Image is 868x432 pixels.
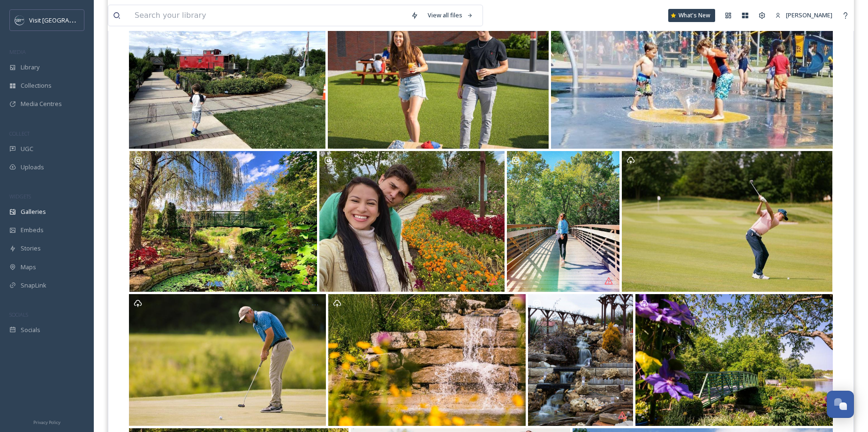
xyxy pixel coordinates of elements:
[21,226,44,235] span: Embeds
[668,9,715,22] a: What's New
[827,391,854,418] button: Open Chat
[527,294,634,426] a: Waterfall at oparboretum #overlandparkarboretum #overlandpark #lightroom #beginnerphotgraphy #pho...
[130,5,406,26] input: Search your library
[506,151,620,292] a: #bigmood 🦋 during the (maybe) last nice day of fall. Thankful for this midwestern blessing today....
[29,15,102,24] span: Visit [GEOGRAPHIC_DATA]
[550,1,834,149] a: The water is calling at Roe Park’s free splash pad. 📸@poor_ophelia
[786,11,832,19] span: [PERSON_NAME]
[770,6,837,24] a: [PERSON_NAME]
[21,99,62,108] span: Media Centres
[33,416,60,427] a: Privacy Policy
[9,311,28,318] span: SOCIALS
[21,244,41,253] span: Stories
[21,263,36,272] span: Maps
[318,151,506,292] a: We fell in love with Kansas City and decided to spend an extra day here. 10/10 recommend visiting...
[423,6,478,24] a: View all files
[9,48,26,55] span: MEDIA
[21,144,33,153] span: UGC
[21,163,44,172] span: Uploads
[21,326,40,334] span: Socials
[21,281,46,290] span: SnapLink
[21,81,52,90] span: Collections
[21,63,39,72] span: Library
[128,151,318,292] a: Monet! This is the Monet Garden, in the Overland Park Arboretum, KO. Esse é o Jardin de Monet no ...
[33,419,60,425] span: Privacy Policy
[21,207,46,216] span: Galleries
[128,1,327,149] a: @KCMomsblog pictures from the Summer City Guides 2019
[9,193,31,200] span: WIDGETS
[9,130,30,137] span: COLLECT
[15,15,24,25] img: c3es6xdrejuflcaqpovn.png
